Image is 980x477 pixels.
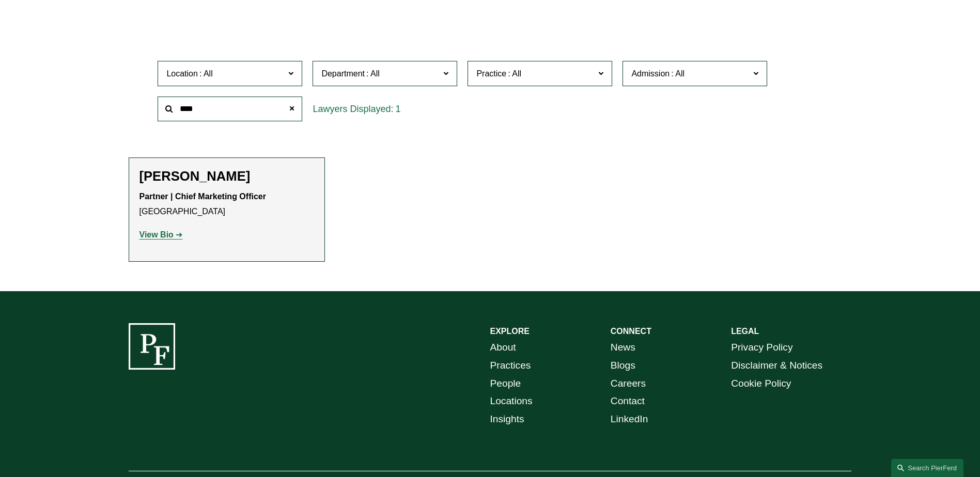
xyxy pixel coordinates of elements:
a: LinkedIn [611,410,648,428]
a: Privacy Policy [731,339,792,357]
a: Disclaimer & Notices [731,357,822,375]
strong: CONNECT [611,327,651,336]
a: Careers [611,375,646,393]
span: Practice [476,69,506,78]
a: Insights [490,410,524,428]
a: Practices [490,357,531,375]
strong: Partner | Chief Marketing Officer [139,192,266,201]
h2: [PERSON_NAME] [139,168,314,184]
a: Blogs [611,357,635,375]
span: Department [321,69,365,78]
a: News [611,339,635,357]
span: Location [166,69,198,78]
p: [GEOGRAPHIC_DATA] [139,189,314,219]
a: Contact [611,392,645,410]
a: View Bio [139,230,183,239]
strong: LEGAL [731,327,759,336]
strong: View Bio [139,230,174,239]
a: People [490,375,521,393]
a: Locations [490,392,533,410]
strong: EXPLORE [490,327,530,336]
a: Cookie Policy [731,375,791,393]
span: Admission [631,69,670,78]
a: About [490,339,516,357]
a: Search this site [891,459,963,477]
span: 1 [395,104,400,114]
